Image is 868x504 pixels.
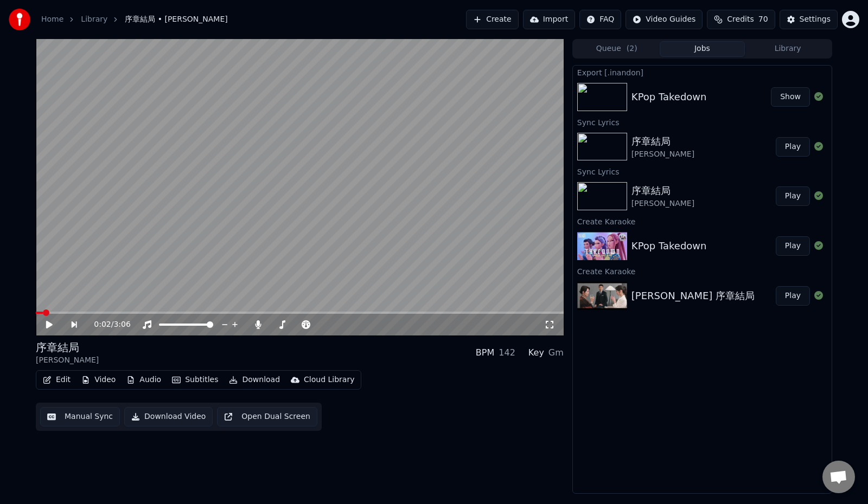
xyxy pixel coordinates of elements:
[476,346,494,359] div: BPM
[800,14,831,25] div: Settings
[627,43,637,54] span: ( 2 )
[573,215,832,228] div: Create Karaoke
[758,14,768,25] span: 70
[94,319,111,330] span: 0:02
[40,407,120,427] button: Manual Sync
[631,288,755,303] div: [PERSON_NAME] 序章結局
[727,14,754,25] span: Credits
[631,149,694,160] div: [PERSON_NAME]
[631,134,694,149] div: 序章結局
[631,183,694,198] div: 序章結局
[776,286,810,306] button: Play
[573,264,832,277] div: Create Karaoke
[125,14,227,25] span: 序章結局 • [PERSON_NAME]
[466,10,519,29] button: Create
[528,346,544,359] div: Key
[745,41,831,57] button: Library
[776,137,810,157] button: Play
[94,319,120,330] div: /
[168,372,222,387] button: Subtitles
[780,10,838,29] button: Settings
[660,41,745,57] button: Jobs
[631,238,707,254] div: KPop Takedown
[9,9,30,30] img: youka
[81,14,107,25] a: Library
[574,41,660,57] button: Queue
[36,355,99,366] div: [PERSON_NAME]
[523,10,575,29] button: Import
[776,186,810,206] button: Play
[113,319,130,330] span: 3:06
[304,374,354,385] div: Cloud Library
[573,165,832,178] div: Sync Lyrics
[124,407,213,427] button: Download Video
[573,115,832,128] div: Sync Lyrics
[707,10,775,29] button: Credits70
[36,340,99,355] div: 序章結局
[217,407,317,427] button: Open Dual Screen
[631,89,707,105] div: KPop Takedown
[548,346,564,359] div: Gm
[631,198,694,209] div: [PERSON_NAME]
[225,372,284,387] button: Download
[626,10,703,29] button: Video Guides
[77,372,120,387] button: Video
[573,66,832,79] div: Export [.inandon]
[776,236,810,256] button: Play
[39,372,75,387] button: Edit
[122,372,165,387] button: Audio
[822,461,855,493] a: Open chat
[771,87,810,107] button: Show
[41,14,63,25] a: Home
[579,10,621,29] button: FAQ
[41,14,228,25] nav: breadcrumb
[499,346,515,359] div: 142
